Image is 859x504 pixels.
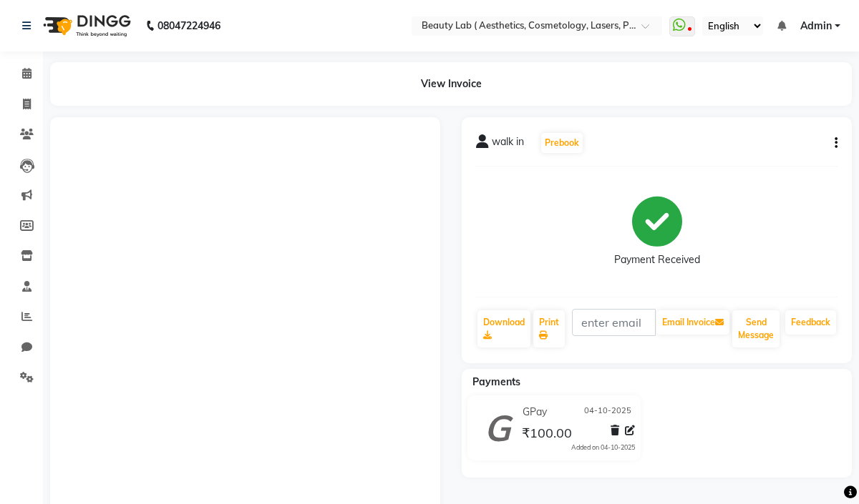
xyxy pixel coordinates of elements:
span: walk in [492,134,524,154]
span: GPay [523,405,547,420]
button: Send Message [732,310,780,347]
button: Email Invoice [656,310,729,335]
span: Payments [472,375,520,388]
input: enter email [572,309,656,336]
span: 04-10-2025 [584,405,631,420]
div: Added on 04-10-2025 [571,443,635,453]
div: Payment Received [614,252,700,267]
img: logo [37,6,135,46]
button: Prebook [541,133,583,153]
a: Download [477,310,530,347]
span: ₹100.00 [522,425,572,445]
a: Print [533,310,565,347]
a: Feedback [785,310,836,335]
div: View Invoice [50,62,852,106]
b: 08047224946 [157,6,220,46]
span: Admin [800,19,832,34]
